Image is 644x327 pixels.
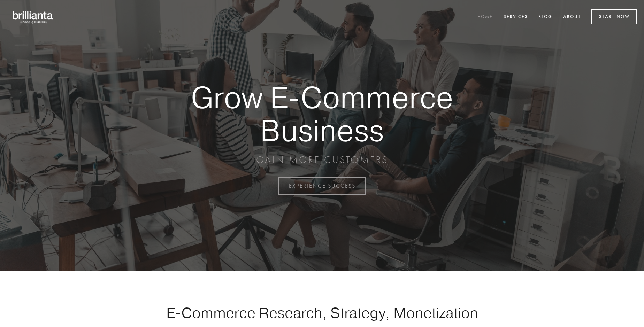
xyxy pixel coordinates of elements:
a: Services [499,11,532,23]
strong: Grow E-Commerce Business [167,81,477,147]
a: About [559,11,585,23]
a: Blog [534,11,557,23]
img: brillianta - research, strategy, marketing [7,7,59,27]
a: EXPERIENCE SUCCESS [278,177,366,195]
h1: E-Commerce Research, Strategy, Monetization [144,304,500,321]
a: Home [473,11,497,23]
a: Start Now [591,9,637,24]
p: GAIN MORE CUSTOMERS [167,154,477,166]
